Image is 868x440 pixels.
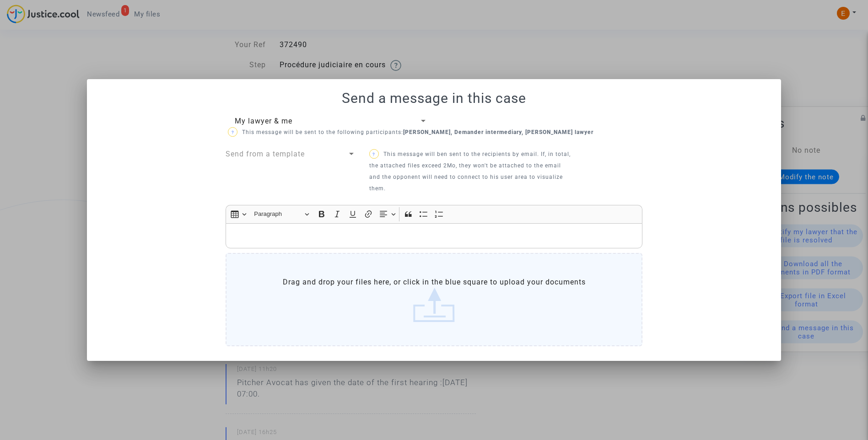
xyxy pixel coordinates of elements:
span: Send from a template [226,150,305,158]
b: [PERSON_NAME], Demander intermediary, [PERSON_NAME] lawyer [403,129,593,135]
div: Editor toolbar [226,205,642,223]
div: Rich Text Editor, main [226,223,642,249]
span: ? [372,152,375,157]
span: My lawyer & me [235,117,292,125]
button: Paragraph [250,207,313,221]
h1: Send a message in this case [98,90,771,107]
p: This message will be sent to the following participants: [228,127,593,138]
span: Paragraph [254,209,302,220]
span: ? [232,130,234,135]
p: This message will ben sent to the recipients by email. If, in total, the attached files exceed 2M... [369,149,571,194]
